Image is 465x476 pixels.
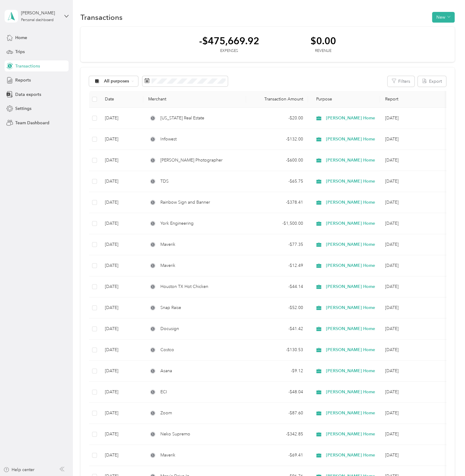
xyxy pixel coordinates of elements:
[326,304,377,311] span: [PERSON_NAME] Homes
[326,431,377,438] span: [PERSON_NAME] Homes
[380,91,449,108] th: Report
[326,410,377,416] span: [PERSON_NAME] Homes
[160,157,223,164] span: [PERSON_NAME] Photographer
[100,276,143,297] td: [DATE]
[100,340,143,361] td: [DATE]
[160,115,204,122] span: [US_STATE] Real Estate
[251,452,303,459] div: - $69.41
[326,262,377,269] span: [PERSON_NAME] Homes
[251,325,303,332] div: - $41.42
[251,283,303,290] div: - $44.14
[326,178,377,185] span: [PERSON_NAME] Homes
[160,136,177,143] span: Infowest
[326,325,377,332] span: [PERSON_NAME] Homes
[15,105,31,112] span: Settings
[326,368,377,374] span: [PERSON_NAME] Homes
[326,220,377,227] span: [PERSON_NAME] Homes
[251,115,303,122] div: - $20.00
[326,115,377,122] span: [PERSON_NAME] Homes
[104,79,129,83] span: All purposes
[143,91,246,108] th: Merchant
[380,276,449,297] td: Sep 2025
[380,403,449,424] td: Sep 2025
[160,178,169,185] span: TDS
[100,129,143,150] td: [DATE]
[160,304,181,311] span: Snap Raise
[100,150,143,171] td: [DATE]
[326,283,377,290] span: [PERSON_NAME] Homes
[380,297,449,318] td: Sep 2025
[251,199,303,206] div: - $378.41
[100,255,143,276] td: [DATE]
[310,48,336,54] div: Revenue
[21,10,59,16] div: [PERSON_NAME]
[380,361,449,382] td: Sep 2025
[15,77,31,83] span: Reports
[15,35,27,41] span: Home
[326,136,377,143] span: [PERSON_NAME] Homes
[310,35,336,46] div: $0.00
[160,325,179,332] span: Docusign
[418,76,446,87] button: Export
[326,241,377,248] span: [PERSON_NAME] Homes
[251,241,303,248] div: - $77.35
[100,403,143,424] td: [DATE]
[380,192,449,213] td: Sep 2025
[251,347,303,353] div: - $130.53
[251,389,303,395] div: - $48.04
[15,63,40,69] span: Transactions
[100,234,143,255] td: [DATE]
[251,136,303,143] div: - $132.00
[251,431,303,438] div: - $342.85
[432,12,455,23] button: New
[160,347,174,353] span: Costco
[326,199,377,206] span: [PERSON_NAME] Homes
[251,368,303,374] div: - $9.12
[100,424,143,445] td: [DATE]
[431,442,465,476] iframe: Everlance-gr Chat Button Frame
[100,361,143,382] td: [DATE]
[100,192,143,213] td: [DATE]
[380,234,449,255] td: Sep 2025
[380,445,449,466] td: Sep 2025
[160,283,208,290] span: Houston TX Hot Chicken
[15,120,49,126] span: Team Dashboard
[100,445,143,466] td: [DATE]
[380,255,449,276] td: Sep 2025
[100,171,143,192] td: [DATE]
[21,18,54,22] div: Personal dashboard
[251,178,303,185] div: - $65.75
[326,452,377,459] span: [PERSON_NAME] Homes
[160,389,167,395] span: ECI
[199,48,259,54] div: Expenses
[313,96,332,102] span: Purpose
[160,452,175,459] span: Maverik
[100,382,143,403] td: [DATE]
[251,157,303,164] div: - $600.00
[100,213,143,234] td: [DATE]
[326,157,377,164] span: [PERSON_NAME] Homes
[251,220,303,227] div: - $1,500.00
[100,297,143,318] td: [DATE]
[251,410,303,416] div: - $87.60
[251,304,303,311] div: - $52.00
[380,424,449,445] td: Sep 2025
[15,49,25,55] span: Trips
[15,91,41,98] span: Data exports
[380,382,449,403] td: Sep 2025
[100,318,143,340] td: [DATE]
[160,368,172,374] span: Asana
[199,35,259,46] div: -$475,669.92
[380,150,449,171] td: Sep 2025
[160,431,190,438] span: Neko Supremo
[251,262,303,269] div: - $12.49
[3,467,34,473] button: Help center
[100,108,143,129] td: [DATE]
[80,14,123,20] h1: Transactions
[100,91,143,108] th: Date
[160,220,194,227] span: York Engineering
[380,129,449,150] td: Oct 2025
[380,318,449,340] td: Sep 2025
[380,213,449,234] td: Sep 2025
